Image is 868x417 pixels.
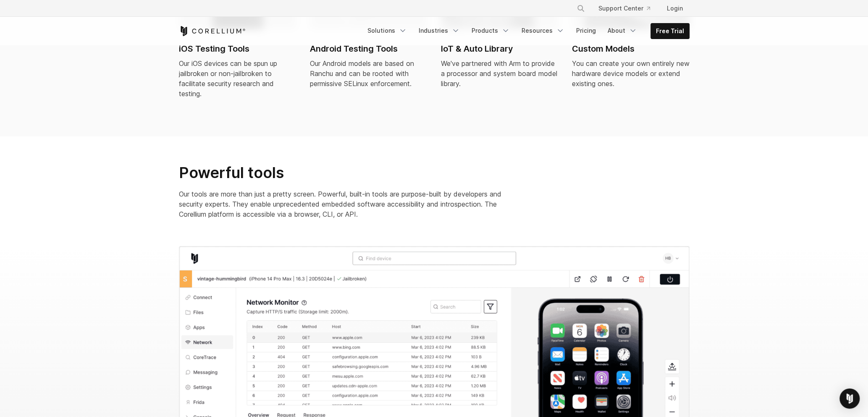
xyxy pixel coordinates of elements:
h2: Powerful tools [179,163,515,182]
h2: IoT & Auto Library [441,42,559,55]
h2: iOS Testing Tools [179,42,296,55]
a: Products [467,23,515,38]
div: Navigation Menu [362,23,690,39]
a: Login [660,1,690,16]
a: Industries [414,23,465,38]
a: Resources [517,23,569,38]
div: You can create your own entirely new hardware device models or extend existing ones. [572,58,690,89]
button: Search [573,1,588,16]
div: Navigation Menu [566,1,690,16]
a: Free Trial [651,24,689,39]
div: Open Intercom Messenger [839,388,860,409]
div: We've partnered with Arm to provide a processor and system board model library. [441,58,559,89]
a: Corellium Home [179,26,246,36]
p: Our tools are more than just a pretty screen. Powerful, built-in tools are purpose-built by devel... [179,189,515,219]
a: Solutions [362,23,412,38]
h2: Custom Models [572,42,690,55]
a: About [603,23,642,38]
a: Support Center [592,1,657,16]
div: Our Android models are based on Ranchu and can be rooted with permissive SELinux enforcement. [310,58,427,89]
div: Our iOS devices can be spun up jailbroken or non-jailbroken to facilitate security research and t... [179,58,296,99]
h2: Android Testing Tools [310,42,427,55]
a: Pricing [571,23,601,38]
